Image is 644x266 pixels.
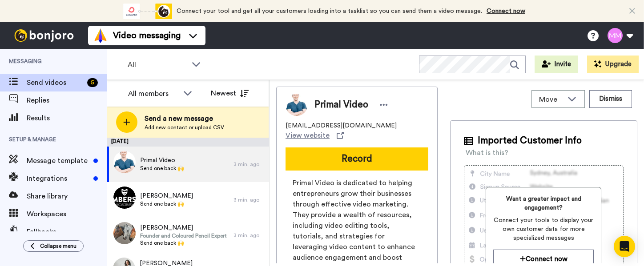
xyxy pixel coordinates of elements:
[140,239,227,246] span: Send one back 🙌
[286,147,428,171] button: Record
[27,226,107,237] span: Fallbacks
[140,200,193,207] span: Send one back 🙌
[233,232,265,239] div: 3 min. ago
[140,223,227,232] span: [PERSON_NAME]
[107,138,269,147] div: [DATE]
[535,56,578,73] button: Invite
[314,98,368,111] span: Primal Video
[40,242,76,250] span: Collapse menu
[493,195,594,212] span: Want a greater impact and engagement?
[145,124,224,131] span: Add new contact or upload CSV
[113,187,136,209] img: 14d45500-035d-4cb8-bf66-523a37b2c789.png
[145,113,224,124] span: Send a new message
[233,161,265,168] div: 3 min. ago
[140,232,227,239] span: Founder and Coloured Pencil Expert
[140,191,193,200] span: [PERSON_NAME]
[478,134,582,147] span: Imported Customer Info
[27,95,107,106] span: Replies
[466,147,508,158] div: What is this?
[27,77,84,88] span: Send videos
[23,240,84,252] button: Collapse menu
[113,29,181,42] span: Video messaging
[27,209,107,219] span: Workspaces
[286,130,330,141] span: View website
[87,78,98,87] div: 5
[11,29,77,42] img: bj-logo-header-white.svg
[493,216,594,242] span: Connect your tools to display your own customer data for more specialized messages
[286,94,308,116] img: Image of Primal Video
[27,173,90,184] span: Integrations
[140,165,184,172] span: Send one back 🙌
[204,84,255,102] button: Newest
[27,191,107,202] span: Share library
[128,60,187,70] span: All
[614,236,635,257] div: Open Intercom Messenger
[233,196,265,203] div: 3 min. ago
[123,4,172,19] div: animation
[487,8,525,14] a: Connect now
[587,56,639,73] button: Upgrade
[286,121,397,130] span: [EMAIL_ADDRESS][DOMAIN_NAME]
[113,222,136,244] img: 534ceb0e-03ef-477d-854d-4e663f62b471.jpg
[113,151,136,173] img: 2566c717-092b-41aa-af6e-2949ff198ea2.jpg
[286,130,344,141] a: View website
[128,88,179,99] div: All members
[27,155,90,166] span: Message template
[177,8,482,14] span: Connect your tool and get all your customers loading into a tasklist so you can send them a video...
[27,113,107,123] span: Results
[140,156,184,165] span: Primal Video
[539,94,563,105] span: Move
[589,90,632,108] button: Dismiss
[93,28,108,43] img: vm-color.svg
